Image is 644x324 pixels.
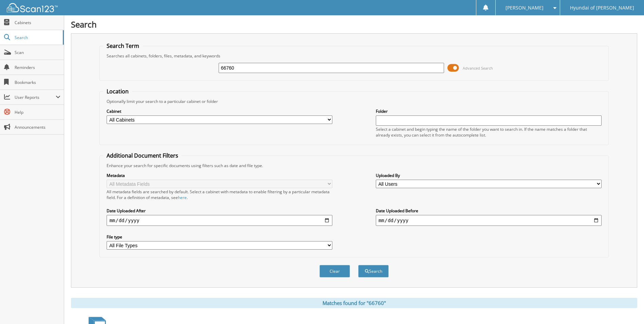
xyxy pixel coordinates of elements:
legend: Additional Document Filters [103,152,182,159]
div: Matches found for "66760" [71,298,637,308]
h1: Search [71,19,637,30]
label: Metadata [107,173,332,178]
input: end [376,215,602,226]
span: Announcements [15,124,60,130]
div: All metadata fields are searched by default. Select a cabinet with metadata to enable filtering b... [107,189,332,200]
legend: Location [103,88,132,95]
span: Cabinets [15,20,60,25]
div: Searches all cabinets, folders, files, metadata, and keywords [103,53,605,59]
legend: Search Term [103,42,143,50]
label: Date Uploaded After [107,208,332,214]
label: Date Uploaded Before [376,208,602,214]
div: Optionally limit your search to a particular cabinet or folder [103,98,605,104]
span: Scan [15,50,60,55]
button: Search [358,265,389,277]
label: File type [107,234,332,240]
span: Bookmarks [15,79,60,85]
span: Advanced Search [463,66,493,71]
div: Enhance your search for specific documents using filters such as date and file type. [103,163,605,168]
span: [PERSON_NAME] [505,6,544,10]
div: Select a cabinet and begin typing the name of the folder you want to search in. If the name match... [376,126,602,138]
input: start [107,215,332,226]
span: Hyundai of [PERSON_NAME] [570,6,634,10]
span: Reminders [15,65,60,70]
label: Cabinet [107,108,332,114]
button: Clear [319,265,350,277]
span: Help [15,109,60,115]
span: Search [15,35,59,40]
a: here [178,195,187,200]
label: Uploaded By [376,173,602,178]
span: User Reports [15,94,56,100]
label: Folder [376,108,602,114]
img: scan123-logo-white.svg [7,3,58,12]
